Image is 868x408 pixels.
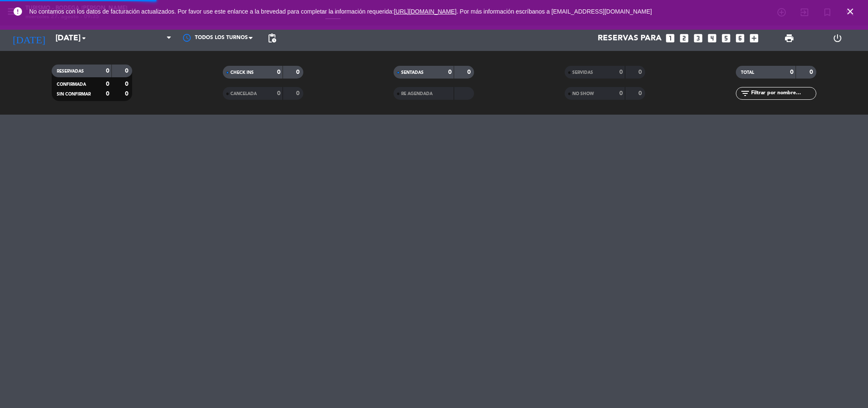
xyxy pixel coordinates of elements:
[29,8,652,15] span: No contamos con los datos de facturación actualizados. Por favor use este enlance a la brevedad p...
[741,70,754,75] span: TOTAL
[125,68,130,74] strong: 0
[448,69,452,75] strong: 0
[721,33,732,44] i: looks_5
[638,69,643,75] strong: 0
[267,33,277,43] span: pending_actions
[810,69,815,75] strong: 0
[572,70,593,75] span: SERVIDAS
[679,33,690,44] i: looks_two
[784,33,794,43] span: print
[125,81,130,87] strong: 0
[693,33,704,44] i: looks_3
[740,88,750,98] i: filter_list
[57,69,84,73] span: RESERVADAS
[106,68,109,74] strong: 0
[230,92,257,96] span: CANCELADA
[619,90,623,96] strong: 0
[6,29,51,48] i: [DATE]
[749,33,760,44] i: add_box
[79,33,89,43] i: arrow_drop_down
[277,90,280,96] strong: 0
[619,69,623,75] strong: 0
[638,90,643,96] strong: 0
[707,33,718,44] i: looks_4
[401,92,433,96] span: RE AGENDADA
[57,82,86,87] span: CONFIRMADA
[57,92,91,96] span: SIN CONFIRMAR
[401,70,424,75] span: SENTADAS
[572,92,594,96] span: NO SHOW
[230,70,254,75] span: CHECK INS
[832,33,843,43] i: power_settings_new
[790,69,793,75] strong: 0
[750,89,816,98] input: Filtrar por nombre...
[457,8,652,15] a: . Por más información escríbanos a [EMAIL_ADDRESS][DOMAIN_NAME]
[467,69,472,75] strong: 0
[277,69,280,75] strong: 0
[665,33,676,44] i: looks_one
[106,91,109,97] strong: 0
[735,33,746,44] i: looks_6
[845,6,855,17] i: close
[106,81,109,87] strong: 0
[394,8,457,15] a: [URL][DOMAIN_NAME]
[13,6,23,17] i: error
[296,90,301,96] strong: 0
[598,34,662,43] span: Reservas para
[125,91,130,97] strong: 0
[813,25,862,51] div: LOG OUT
[296,69,301,75] strong: 0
